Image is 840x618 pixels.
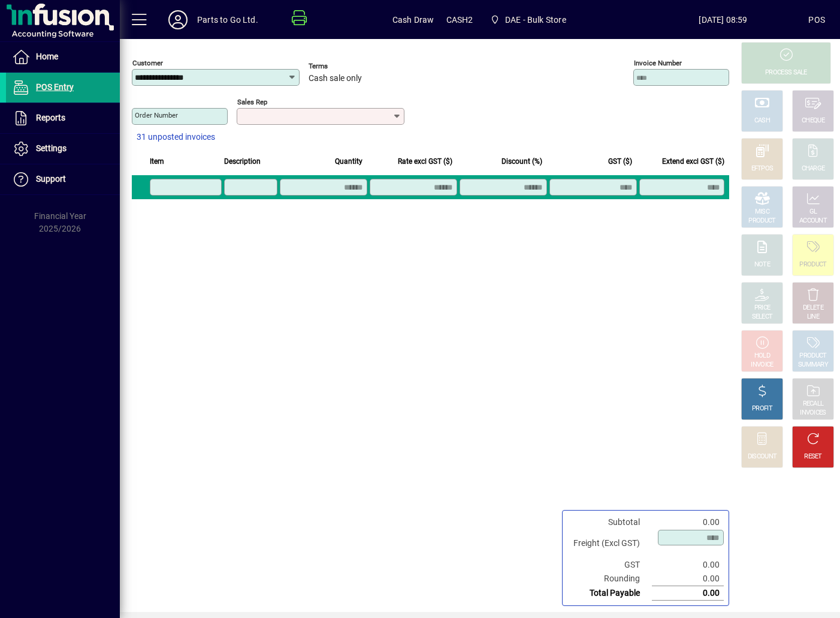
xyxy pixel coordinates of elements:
[6,164,120,194] a: Support
[803,304,823,313] div: DELETE
[652,515,724,529] td: 0.00
[567,558,652,572] td: GST
[567,515,652,529] td: Subtotal
[505,10,566,29] span: DAE - Bulk Store
[754,260,770,269] div: NOTE
[36,52,58,61] span: Home
[751,361,773,370] div: INVOICE
[6,42,120,72] a: Home
[752,313,773,322] div: SELECT
[638,10,809,29] span: [DATE] 08:59
[446,10,473,29] span: CASH2
[754,116,770,125] div: CASH
[501,155,542,168] span: Discount (%)
[36,143,67,153] span: Settings
[150,155,164,168] span: Item
[751,164,773,173] div: EFTPOS
[6,134,120,164] a: Settings
[808,10,825,29] div: POS
[807,313,819,322] div: LINE
[335,155,362,168] span: Quantity
[392,10,434,29] span: Cash Draw
[802,164,825,173] div: CHARGE
[398,155,452,168] span: Rate excl GST ($)
[6,103,120,133] a: Reports
[804,452,822,461] div: RESET
[224,155,261,168] span: Description
[662,155,724,168] span: Extend excl GST ($)
[754,352,770,361] div: HOLD
[135,111,178,119] mat-label: Order number
[567,586,652,601] td: Total Payable
[754,304,770,313] div: PRICE
[309,62,380,70] span: Terms
[802,116,824,125] div: CHEQUE
[748,217,775,226] div: PRODUCT
[799,217,827,226] div: ACCOUNT
[809,208,817,217] div: GL
[567,529,652,558] td: Freight (Excl GST)
[803,400,824,409] div: RECALL
[755,208,769,217] div: MISC
[652,572,724,586] td: 0.00
[36,82,74,92] span: POS Entry
[36,174,66,184] span: Support
[798,361,828,370] div: SUMMARY
[36,113,65,122] span: Reports
[799,260,826,269] div: PRODUCT
[799,352,826,361] div: PRODUCT
[800,409,826,418] div: INVOICES
[132,59,163,67] mat-label: Customer
[765,68,807,77] div: PROCESS SALE
[159,9,197,31] button: Profile
[137,131,215,143] span: 31 unposted invoices
[652,558,724,572] td: 0.00
[485,9,570,31] span: DAE - Bulk Store
[567,572,652,586] td: Rounding
[748,452,776,461] div: DISCOUNT
[608,155,632,168] span: GST ($)
[634,59,682,67] mat-label: Invoice number
[197,10,258,29] div: Parts to Go Ltd.
[652,586,724,601] td: 0.00
[132,127,220,148] button: 31 unposted invoices
[237,98,267,106] mat-label: Sales rep
[752,404,772,413] div: PROFIT
[309,74,362,83] span: Cash sale only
